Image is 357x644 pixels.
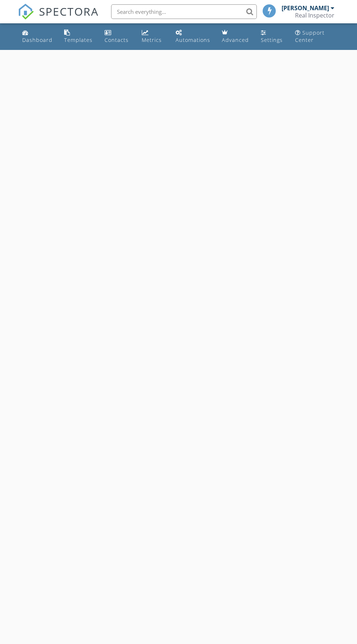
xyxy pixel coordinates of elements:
div: Contacts [105,36,129,43]
a: Support Center [292,26,338,47]
div: Settings [261,36,283,43]
div: [PERSON_NAME] [282,4,329,12]
div: Advanced [222,36,249,43]
a: Advanced [219,26,252,47]
div: Templates [64,36,93,43]
a: SPECTORA [18,10,99,25]
a: Settings [258,26,286,47]
a: Metrics [139,26,167,47]
div: Dashboard [22,36,52,43]
a: Contacts [102,26,133,47]
input: Search everything... [111,4,257,19]
div: Metrics [142,36,162,43]
div: Support Center [295,29,325,43]
span: SPECTORA [39,4,99,19]
div: Real Inspector [295,12,334,19]
div: Automations [176,36,210,43]
a: Automations (Basic) [173,26,213,47]
img: The Best Home Inspection Software - Spectora [18,4,34,20]
a: Dashboard [19,26,55,47]
a: Templates [61,26,96,47]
